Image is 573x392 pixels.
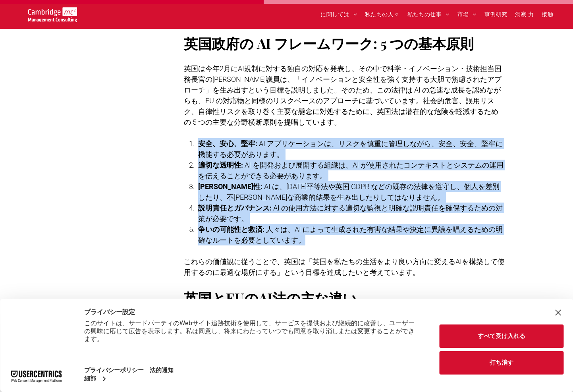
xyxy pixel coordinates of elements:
[184,64,502,126] span: 英国は今年2月にAI規制に対する独自の対応を発表し、その中で科学・イノベーション・技術担当国務長官の[PERSON_NAME]議員は、「イノベーションと安全性を強く支持する大胆で熟慮されたアプロ...
[361,8,403,21] a: 私たちの人々
[403,8,453,21] a: 私たちの仕事
[198,182,262,191] span: [PERSON_NAME]性:
[198,139,503,158] span: AI アプリケーションは、リスクを慎重に管理しながら、安全、安全、堅牢に機能する必要があります。
[198,161,504,180] span: AI を開発および展開する組織は、AI が使用されたコンテキストとシステムの運用を伝えることができる必要があります。
[538,8,557,21] a: 接触
[28,8,77,17] a: Your Business Transformed | Cambridge Management Consulting
[198,139,257,148] span: 安全、安心、堅牢:
[453,8,480,21] a: 市場
[184,288,357,307] span: 英国とEUのAI法の主な違い
[198,204,503,223] span: AI の使用方法に対する適切な監視と明確な説明責任を確保するための対策が必要です。
[316,8,361,21] a: に関しては
[198,204,272,212] span: 説明責任とガバナンス:
[198,182,500,201] span: AI は、[DATE]平等法や英国 GDPR などの既存の法律を遵守し、個人を差別したり、不[PERSON_NAME]な商業的結果を生み出したりしてはなりません。
[28,7,77,22] img: Go to Homepage
[184,34,474,52] span: 英国政府の AI フレームワーク: 5 つの基本原則
[184,257,505,276] span: これらの価値観に従うことで、英国は「英国を私たちの生活をより良い方向に変えるAIを構築して使用するのに最適な場所にする」という目標を達成したいと考えています。
[480,8,511,21] a: 事例研究
[511,8,538,21] a: 洞察 力
[198,225,503,244] span: 人々は、AI によって生成された有害な結果や決定に異議を唱えるための明確なルートを必要としています。
[198,161,243,169] span: 適切な透明性:
[198,225,264,234] span: 争いの可能性と救済:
